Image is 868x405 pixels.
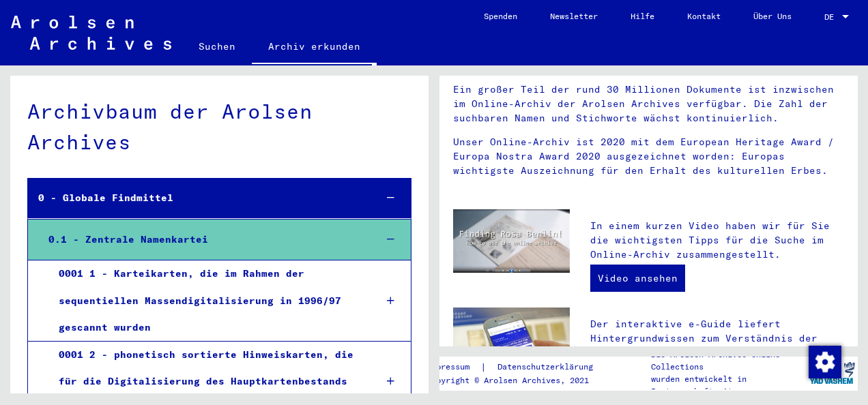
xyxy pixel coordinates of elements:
div: Archivbaum der Arolsen Archives [27,96,411,157]
p: Die Arolsen Archives Online-Collections [651,348,805,373]
p: Der interaktive e-Guide liefert Hintergrundwissen zum Verständnis der Dokumente. Sie finden viele... [590,317,844,403]
p: In einem kurzen Video haben wir für Sie die wichtigsten Tipps für die Suche im Online-Archiv zusa... [590,219,844,262]
div: 0.1 - Zentrale Namenkartei [38,226,364,253]
img: yv_logo.png [807,356,858,390]
div: Zustimmung ändern [808,345,841,378]
a: Archiv erkunden [252,30,377,65]
a: Datenschutzerklärung [487,360,609,374]
img: Zustimmung ändern [809,346,841,378]
p: Unser Online-Archiv ist 2020 mit dem European Heritage Award / Europa Nostra Award 2020 ausgezeic... [453,135,844,178]
img: eguide.jpg [453,307,570,385]
img: video.jpg [453,209,570,273]
div: 0 - Globale Findmittel [28,185,364,211]
a: Video ansehen [590,265,685,292]
div: 0001 1 - Karteikarten, die im Rahmen der sequentiellen Massendigitalisierung in 1996/97 gescannt ... [48,260,364,341]
p: Copyright © Arolsen Archives, 2021 [426,374,609,387]
p: Ein großer Teil der rund 30 Millionen Dokumente ist inzwischen im Online-Archiv der Arolsen Archi... [453,82,844,125]
span: DE [824,12,839,22]
a: Suchen [182,30,252,63]
a: Impressum [426,360,480,374]
div: | [426,360,609,374]
img: Arolsen_neg.svg [11,16,171,50]
p: wurden entwickelt in Partnerschaft mit [651,373,805,397]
